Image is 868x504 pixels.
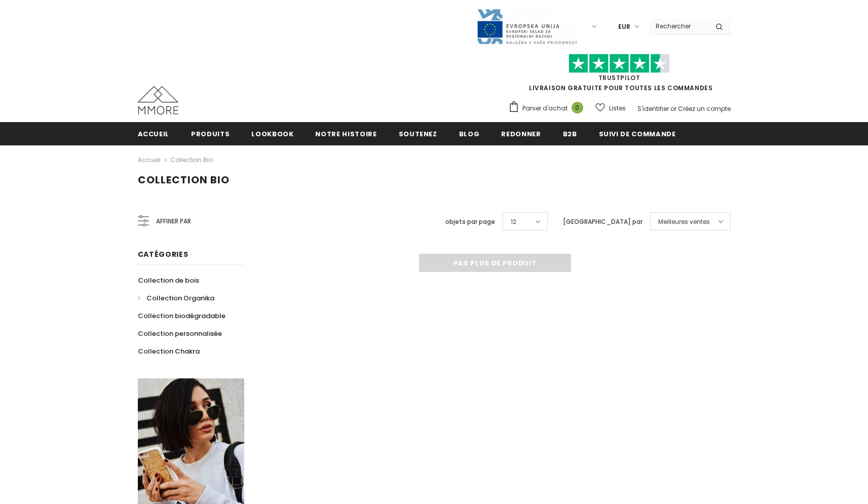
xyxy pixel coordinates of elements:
span: 12 [511,217,516,227]
a: Javni Razpis [476,22,578,30]
span: Redonner [501,129,541,139]
span: Panier d'achat [522,103,568,113]
img: Cas MMORE [138,86,178,114]
a: Produits [191,122,230,145]
label: [GEOGRAPHIC_DATA] par [563,217,643,227]
span: Collection Chakra [138,346,200,356]
a: Notre histoire [315,122,376,145]
a: Collection personnalisée [138,325,222,342]
a: B2B [563,122,577,145]
span: Meilleures ventes [658,217,710,227]
img: Faites confiance aux étoiles pilotes [569,54,670,73]
a: S'identifier [637,104,669,113]
a: Accueil [138,154,161,166]
span: Collection personnalisée [138,329,222,338]
span: Listes [609,103,626,113]
span: Suivi de commande [599,129,676,139]
a: Listes [595,99,626,117]
span: Notre histoire [315,129,376,139]
a: Accueil [138,122,170,145]
span: Catégories [138,249,188,259]
span: soutenez [399,129,437,139]
input: Search Site [650,19,708,33]
span: Collection Bio [138,173,230,187]
span: B2B [563,129,577,139]
a: Suivi de commande [599,122,676,145]
a: soutenez [399,122,437,145]
span: Produits [191,129,230,139]
a: Collection Organika [138,289,214,307]
a: Lookbook [251,122,293,145]
img: Javni Razpis [476,8,578,45]
span: Collection de bois [138,276,199,285]
a: Collection Bio [170,156,213,164]
a: Panier d'achat 0 [508,101,588,116]
a: Collection biodégradable [138,307,225,325]
label: objets par page [445,217,495,227]
a: Créez un compte [678,104,731,113]
span: Affiner par [156,216,191,227]
span: Blog [459,129,480,139]
span: LIVRAISON GRATUITE POUR TOUTES LES COMMANDES [508,58,731,92]
span: Collection Organika [146,293,214,303]
a: Blog [459,122,480,145]
span: Collection biodégradable [138,311,225,321]
a: TrustPilot [598,73,640,82]
span: 0 [572,102,583,113]
a: Collection Chakra [138,342,200,360]
a: Collection de bois [138,272,199,289]
span: Lookbook [251,129,293,139]
span: EUR [618,22,630,32]
a: Redonner [501,122,541,145]
span: Accueil [138,129,170,139]
span: or [670,104,676,113]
